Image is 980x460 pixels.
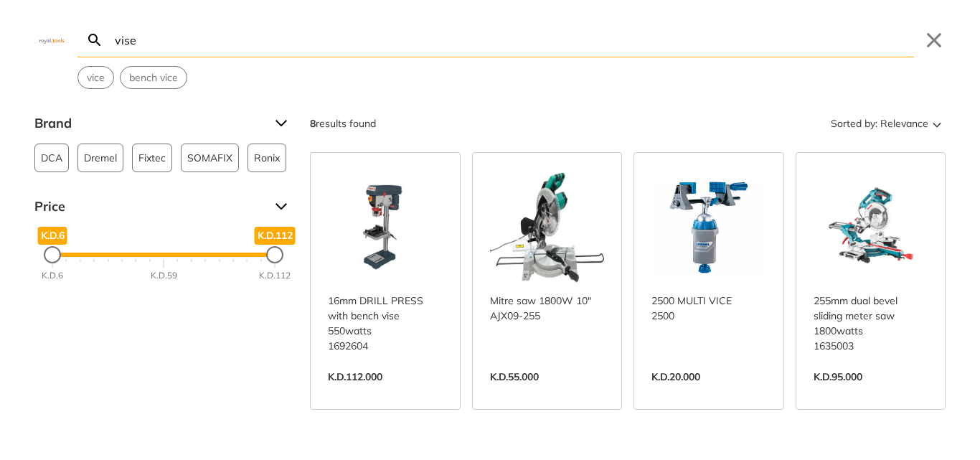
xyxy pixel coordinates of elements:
button: Ronix [248,144,286,172]
div: Suggestion: vice [77,66,114,89]
svg: Search [86,32,103,49]
span: Relevance [880,112,928,135]
span: bench vice [129,70,178,85]
div: Maximum Price [266,246,283,263]
div: K.D.6 [42,269,63,282]
img: Close [34,37,69,43]
div: Minimum Price [44,246,61,263]
button: Dremel [77,144,123,172]
div: K.D.59 [151,269,177,282]
strong: 8 [310,117,316,130]
div: results found [310,112,376,135]
button: Select suggestion: vice [78,67,113,88]
span: Ronix [254,144,280,172]
span: Price [34,195,264,218]
button: DCA [34,144,69,172]
span: vice [87,70,105,85]
span: Fixtec [138,144,166,172]
button: Fixtec [132,144,172,172]
span: Dremel [84,144,117,172]
span: DCA [41,144,62,172]
div: K.D.112 [259,269,291,282]
button: SOMAFIX [181,144,239,172]
span: SOMAFIX [187,144,232,172]
div: Suggestion: bench vice [120,66,187,89]
svg: Sort [928,115,946,132]
input: Search… [112,23,914,57]
button: Close [923,29,946,52]
button: Select suggestion: bench vice [121,67,187,88]
span: Brand [34,112,264,135]
button: Sorted by:Relevance Sort [828,112,946,135]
